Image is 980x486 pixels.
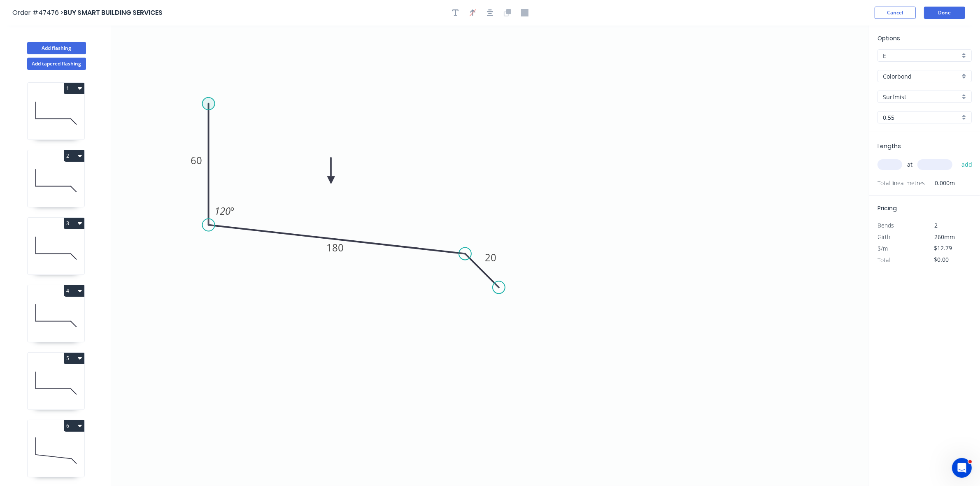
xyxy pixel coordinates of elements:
[952,458,972,478] iframe: Intercom live chat
[27,42,86,54] button: Add flashing
[878,177,925,189] span: Total lineal metres
[64,218,84,229] button: 3
[878,256,890,264] span: Total
[883,51,960,60] input: Price level
[230,204,234,218] tspan: º
[907,159,912,170] span: at
[64,353,84,364] button: 5
[925,177,955,189] span: 0.000m
[12,8,63,17] span: Order #47476 >
[214,204,230,218] tspan: 120
[935,233,955,241] span: 260mm
[878,233,890,241] span: Girth
[64,285,84,297] button: 4
[64,150,84,162] button: 2
[64,420,84,432] button: 6
[326,241,344,255] tspan: 180
[957,158,977,172] button: add
[63,8,163,17] span: BUY SMART BUILDING SERVICES
[878,204,897,212] span: Pricing
[935,221,938,229] span: 2
[883,93,960,101] input: Colour
[878,142,901,150] span: Lengths
[111,26,869,486] svg: 0
[878,244,888,252] span: $/m
[64,83,84,94] button: 1
[878,34,900,42] span: Options
[883,113,960,122] input: Thickness
[883,72,960,81] input: Material
[875,7,916,19] button: Cancel
[924,7,965,19] button: Done
[191,153,202,167] tspan: 60
[878,221,894,229] span: Bends
[485,251,496,264] tspan: 20
[27,58,86,70] button: Add tapered flashing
